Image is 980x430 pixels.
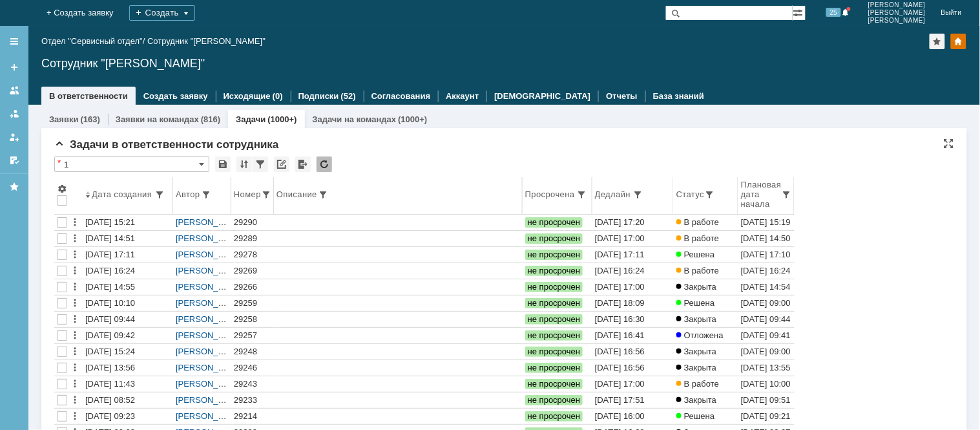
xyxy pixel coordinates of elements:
div: [DATE] 14:50 [741,233,791,243]
span: Быстрая фильтрация по атрибуту [201,189,211,200]
div: 29278 [234,250,271,260]
a: Согласования [371,91,431,101]
a: 29278 [231,247,274,263]
a: [DATE] 17:00 [592,231,674,246]
a: В ответственности [49,91,128,101]
a: [DATE] 15:21 [83,215,173,230]
a: [PERSON_NAME] [176,266,245,275]
a: [PERSON_NAME] [176,411,245,421]
span: не просрочен [525,298,583,308]
a: не просрочен [523,409,592,424]
a: [DATE] 15:24 [83,344,173,360]
div: 29246 [234,363,271,373]
span: В работе [676,233,719,243]
div: [DATE] 09:21 [741,411,791,421]
a: 29214 [231,409,274,424]
a: В работе [674,231,738,246]
div: 29214 [234,411,271,422]
a: [DATE] 17:51 [592,392,674,408]
a: [DATE] 17:00 [592,376,674,392]
div: Действия [70,347,80,357]
span: не просрочен [525,330,583,341]
a: Мои заявки [4,127,25,147]
a: [DATE] 16:24 [738,263,795,279]
a: [DATE] 09:51 [738,392,795,408]
a: 29243 [231,376,274,392]
div: (816) [201,114,220,124]
a: 29290 [231,215,274,230]
div: Изменить домашнюю страницу [951,34,966,49]
span: не просрочен [525,347,583,357]
a: [PERSON_NAME] [176,347,245,356]
a: [DATE] 09:44 [83,312,173,327]
a: [DATE] 10:10 [83,296,173,311]
div: Статус [676,189,705,199]
span: Закрыта [676,314,716,324]
div: [DATE] 17:11 [595,250,645,259]
div: Автор [176,189,201,199]
a: [DATE] 16:24 [592,263,674,279]
div: [DATE] 11:43 [85,379,135,389]
div: [DATE] 09:00 [741,347,791,356]
div: [DATE] 08:52 [85,395,135,405]
div: Действия [70,298,80,308]
a: не просрочен [523,296,592,311]
span: Быстрая фильтрация по атрибуту [632,189,643,200]
span: [PERSON_NAME] [868,1,926,9]
div: Сотрудник "[PERSON_NAME]" [147,36,266,46]
div: 29243 [234,379,271,389]
div: Настройки списка отличаются от сохраненных в виде [57,158,61,167]
span: Решена [676,411,714,421]
a: Подписки [298,91,339,101]
div: 29266 [234,282,271,292]
div: Действия [70,379,80,389]
th: Статус [674,177,738,215]
div: (52) [341,91,356,101]
div: / [41,36,147,46]
div: Скопировать ссылку на список [274,156,289,172]
div: (163) [80,114,99,124]
a: Решена [674,409,738,424]
div: Просрочена [525,189,576,199]
th: Дедлайн [592,177,674,215]
a: Закрыта [674,392,738,408]
div: Действия [70,217,80,228]
div: Дедлайн [595,189,632,199]
span: не просрочен [525,266,583,276]
span: [PERSON_NAME] [868,17,926,25]
a: Заявки на командах [4,80,25,101]
div: [DATE] 17:10 [741,250,791,259]
a: В работе [674,263,738,279]
div: 29233 [234,395,271,405]
div: Действия [70,250,80,260]
div: Фильтрация... [253,156,268,172]
span: Быстрая фильтрация по атрибуту [782,189,792,200]
div: Действия [70,266,80,276]
div: [DATE] 09:42 [85,330,135,340]
a: [PERSON_NAME] [176,250,245,259]
div: [DATE] 14:54 [741,282,791,292]
a: [DATE] 09:21 [738,409,795,424]
span: Быстрая фильтрация по атрибуту [154,189,165,200]
a: [PERSON_NAME] [176,217,245,227]
a: Отложена [674,328,738,343]
div: [DATE] 15:21 [85,217,135,227]
div: Дата создания [92,189,154,199]
a: Заявки в моей ответственности [4,103,25,124]
span: Закрыта [676,395,716,405]
th: Плановая дата начала [738,177,795,215]
span: Быстрая фильтрация по атрибуту [705,189,715,200]
div: [DATE] 16:41 [595,330,645,340]
a: [DATE] 17:10 [738,247,795,263]
div: 29289 [234,233,271,244]
div: Добавить в избранное [930,34,945,49]
div: [DATE] 09:23 [85,411,135,421]
a: В работе [674,376,738,392]
div: 29269 [234,266,271,276]
a: Решена [674,247,738,263]
a: Отчеты [606,91,638,101]
div: Номер [234,189,261,199]
div: [DATE] 09:00 [741,298,791,308]
div: [DATE] 10:00 [741,379,791,389]
span: Расширенный поиск [793,6,806,18]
